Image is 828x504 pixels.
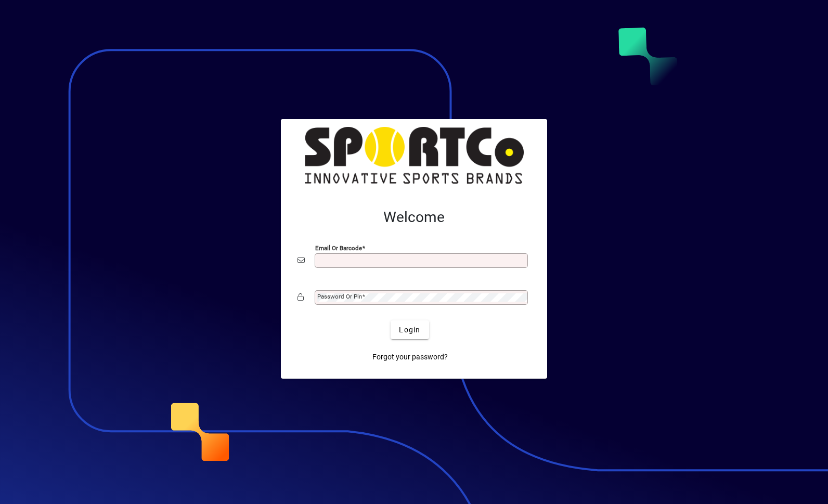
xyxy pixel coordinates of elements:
span: Forgot your password? [372,352,448,363]
button: Login [391,320,429,339]
mat-label: Email or Barcode [315,244,362,252]
span: Login [399,325,420,335]
mat-label: Password or Pin [317,293,362,300]
a: Forgot your password? [368,347,452,366]
h2: Welcome [297,209,531,226]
